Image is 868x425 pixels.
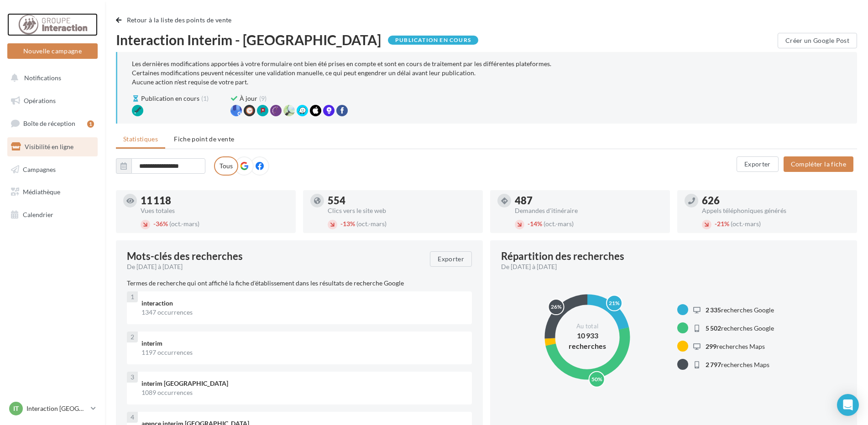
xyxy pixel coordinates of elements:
[201,94,209,103] span: (1)
[87,120,94,128] div: 1
[340,220,343,228] span: -
[706,361,721,368] span: 2 797
[784,156,853,172] button: Compléter la fiche
[837,394,859,416] div: Open Intercom Messenger
[5,114,99,133] a: Boîte de réception1
[706,324,774,332] span: recherches Google
[23,211,53,218] span: Calendrier
[141,196,288,206] div: 11 118
[127,291,138,302] div: 1
[141,379,465,388] div: interim [GEOGRAPHIC_DATA]
[240,94,257,103] span: À jour
[141,348,465,357] div: 1197 occurrences
[328,196,476,206] div: 554
[328,207,476,214] div: Clics vers le site web
[528,220,530,228] span: -
[141,94,199,103] span: Publication en cours
[5,137,99,156] a: Visibilité en ligne
[127,279,472,288] p: Termes de recherche qui ont affiché la fiche d'établissement dans les résultats de recherche Google
[706,361,769,368] span: recherches Maps
[515,196,663,206] div: 487
[356,220,387,228] span: (oct.-mars)
[7,400,98,417] a: IT Interaction [GEOGRAPHIC_DATA]
[702,207,850,214] div: Appels téléphoniques générés
[153,220,156,228] span: -
[731,220,761,228] span: (oct.-mars)
[340,220,355,228] span: 13%
[127,251,243,261] span: Mots-clés des recherches
[5,205,99,224] a: Calendrier
[127,16,232,24] span: Retour à la liste des points de vente
[116,33,381,47] span: Interaction Interim - [GEOGRAPHIC_DATA]
[116,15,235,26] button: Retour à la liste des points de vente
[706,342,765,350] span: recherches Maps
[715,220,717,228] span: -
[778,33,857,48] button: Créer un Google Post
[24,97,56,104] span: Opérations
[706,324,721,332] span: 5 502
[5,68,96,88] button: Notifications
[706,306,774,314] span: recherches Google
[702,196,850,206] div: 626
[132,59,842,87] div: Les dernières modifications apportées à votre formulaire ont bien été prises en compte et sont en...
[25,143,73,150] span: Visibilité en ligne
[23,119,75,127] span: Boîte de réception
[430,251,472,267] button: Exporter
[214,156,238,176] label: Tous
[13,404,19,413] span: IT
[169,220,199,228] span: (oct.-mars)
[23,188,60,196] span: Médiathèque
[5,160,99,179] a: Campagnes
[5,182,99,202] a: Médiathèque
[501,251,624,261] div: Répartition des recherches
[127,262,423,271] div: De [DATE] à [DATE]
[706,342,716,350] span: 299
[528,220,542,228] span: 14%
[24,74,61,82] span: Notifications
[259,94,267,103] span: (9)
[141,207,288,214] div: Vues totales
[141,299,465,308] div: interaction
[715,220,729,228] span: 21%
[153,220,168,228] span: 36%
[737,156,779,172] button: Exporter
[127,372,138,383] div: 3
[5,91,99,110] a: Opérations
[141,308,465,317] div: 1347 occurrences
[23,165,56,173] span: Campagnes
[388,36,478,45] div: Publication en cours
[706,306,721,314] span: 2 335
[7,43,98,59] button: Nouvelle campagne
[515,207,663,214] div: Demandes d'itinéraire
[174,135,234,143] span: Fiche point de vente
[127,412,138,423] div: 4
[780,160,857,167] a: Compléter la fiche
[141,388,465,397] div: 1089 occurrences
[501,262,839,271] div: De [DATE] à [DATE]
[26,404,87,413] p: Interaction [GEOGRAPHIC_DATA]
[127,332,138,342] div: 2
[141,339,465,348] div: interim
[544,220,574,228] span: (oct.-mars)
